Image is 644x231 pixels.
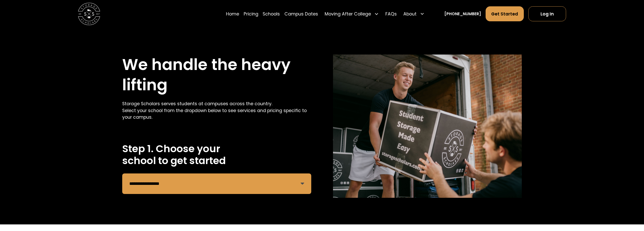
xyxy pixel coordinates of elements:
[385,6,397,22] a: FAQs
[284,6,318,22] a: Campus Dates
[528,6,566,21] a: Log In
[403,11,417,17] div: About
[122,143,311,167] h2: Step 1. Choose your school to get started
[122,55,311,95] h1: We handle the heavy lifting
[122,100,311,120] div: Storage Scholars serves students at campuses across the country. Select your school from the drop...
[226,6,239,22] a: Home
[486,6,524,21] a: Get Started
[263,6,280,22] a: Schools
[401,6,427,22] div: About
[244,6,258,22] a: Pricing
[444,11,481,17] a: [PHONE_NUMBER]
[78,3,100,25] img: Storage Scholars main logo
[122,173,311,194] form: Remind Form
[78,3,100,25] a: home
[333,55,522,198] img: storage scholar
[322,6,381,22] div: Moving After College
[325,11,371,17] div: Moving After College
